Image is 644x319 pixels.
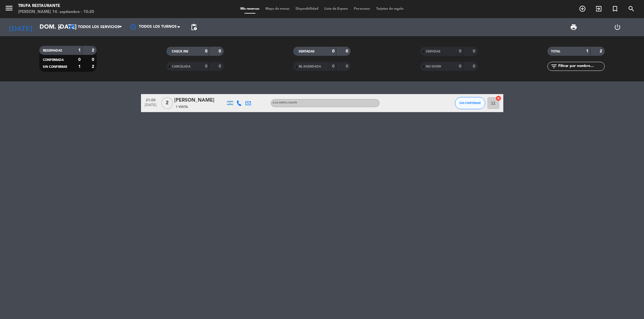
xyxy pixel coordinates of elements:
[78,58,81,62] strong: 0
[237,7,262,11] span: Mis reservas
[43,65,67,68] span: SIN CONFIRMAR
[321,7,351,11] span: Lista de Espera
[172,50,188,53] span: CHECK INS
[570,24,577,31] span: print
[92,58,95,62] strong: 0
[5,21,37,34] i: [DATE]
[426,50,441,53] span: SERVIDAS
[426,65,441,68] span: NO SHOW
[459,101,481,105] span: SIN CONFIRMAR
[92,48,95,52] strong: 2
[56,24,63,31] i: arrow_drop_down
[551,50,560,53] span: TOTAL
[176,105,188,109] span: 1 Visita
[332,49,335,53] strong: 0
[332,64,335,68] strong: 0
[78,48,81,52] strong: 1
[190,24,197,31] span: pending_actions
[299,50,315,53] span: SENTADAS
[614,24,621,31] i: power_settings_new
[459,49,461,53] strong: 0
[346,64,349,68] strong: 0
[373,7,407,11] span: Tarjetas de regalo
[172,65,191,68] span: CANCELADA
[455,97,485,109] button: SIN CONFIRMAR
[143,103,158,110] span: [DATE]
[273,102,297,104] span: A LA CARTA | SALON
[18,3,94,9] div: Trufa Restaurante
[293,7,321,11] span: Disponibilidad
[495,95,501,101] i: cancel
[299,65,321,68] span: RE AGENDADA
[219,64,222,68] strong: 0
[92,65,95,69] strong: 2
[351,7,373,11] span: Pre-acceso
[205,49,207,53] strong: 0
[628,5,635,12] i: search
[161,97,173,109] span: 2
[600,49,603,53] strong: 2
[43,58,64,62] span: CONFIRMADA
[595,18,639,36] div: LOG OUT
[579,5,586,12] i: add_circle_outline
[18,9,94,15] div: [PERSON_NAME] 14. septiembre - 10:20
[78,25,120,29] span: Todos los servicios
[550,63,558,70] i: filter_list
[595,5,602,12] i: exit_to_app
[174,96,226,104] div: [PERSON_NAME]
[611,5,619,12] i: turned_in_not
[5,4,14,15] button: menu
[219,49,222,53] strong: 0
[43,49,62,52] span: RESERVADAS
[205,64,207,68] strong: 0
[78,65,81,69] strong: 1
[346,49,349,53] strong: 0
[143,96,158,103] span: 21:00
[5,4,14,13] i: menu
[558,63,604,70] input: Filtrar por nombre...
[586,49,588,53] strong: 1
[459,64,461,68] strong: 0
[262,7,293,11] span: Mapa de mesas
[473,49,476,53] strong: 0
[473,64,476,68] strong: 0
